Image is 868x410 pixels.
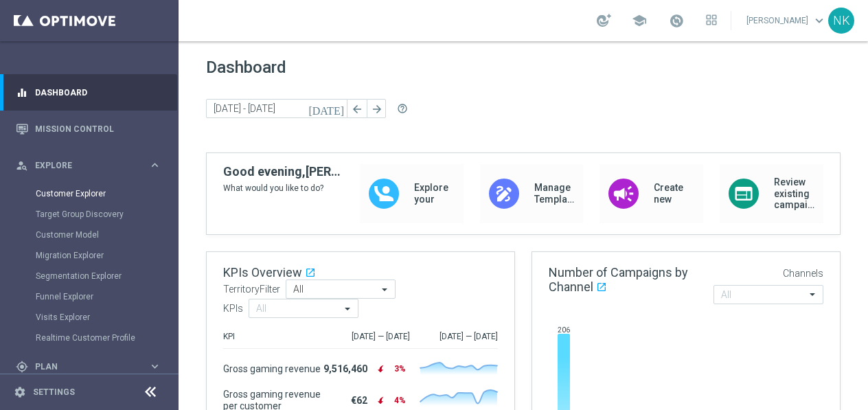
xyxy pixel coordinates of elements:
[16,361,148,373] div: Plan
[632,13,647,28] span: school
[148,360,161,373] i: keyboard_arrow_right
[14,386,26,398] i: settings
[36,229,143,240] a: Customer Model
[15,160,162,171] button: person_search Explore keyboard_arrow_right
[36,307,177,328] div: Visits Explorer
[36,245,177,266] div: Migration Explorer
[33,388,75,396] a: Settings
[16,74,161,111] div: Dashboard
[745,10,828,31] a: [PERSON_NAME]keyboard_arrow_down
[36,266,177,286] div: Segmentation Explorer
[35,74,161,111] a: Dashboard
[16,87,28,99] i: equalizer
[36,286,177,307] div: Funnel Explorer
[36,250,143,261] a: Migration Explorer
[36,204,177,225] div: Target Group Discovery
[36,209,143,220] a: Target Group Discovery
[35,161,148,170] span: Explore
[828,8,854,34] div: NK
[15,361,162,372] button: gps_fixed Plan keyboard_arrow_right
[35,363,148,371] span: Plan
[148,159,161,172] i: keyboard_arrow_right
[16,159,148,172] div: Explore
[36,188,143,199] a: Customer Explorer
[35,111,161,147] a: Mission Control
[36,291,143,302] a: Funnel Explorer
[36,225,177,245] div: Customer Model
[36,332,143,343] a: Realtime Customer Profile
[16,159,28,172] i: person_search
[16,361,28,373] i: gps_fixed
[15,87,162,98] button: equalizer Dashboard
[36,271,143,282] a: Segmentation Explorer
[15,124,162,135] button: Mission Control
[36,183,177,204] div: Customer Explorer
[36,312,143,323] a: Visits Explorer
[36,328,177,348] div: Realtime Customer Profile
[16,111,161,147] div: Mission Control
[812,13,827,28] span: keyboard_arrow_down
